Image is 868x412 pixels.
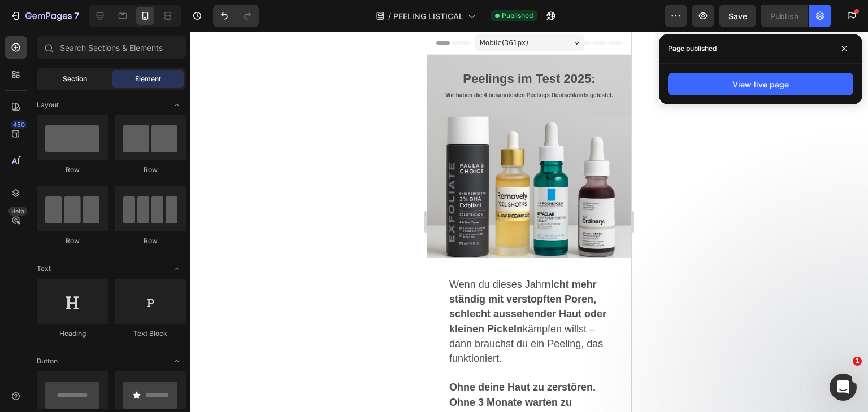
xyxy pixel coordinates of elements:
[719,5,756,27] button: Save
[115,328,186,339] div: Text Block
[37,100,59,110] span: Layout
[761,5,808,27] button: Publish
[22,350,168,406] strong: Ohne deine Haut zu zerstören. Ohne 3 Monate warten zu müssen. Ohne brennende Chemie.
[63,74,87,84] span: Section
[135,74,161,84] span: Element
[830,374,857,401] iframe: Intercom live chat
[427,32,631,412] iframe: Design area
[11,120,27,129] div: 450
[37,36,186,59] input: Search Sections & Elements
[388,10,391,22] span: /
[213,5,259,27] div: Undo/Redo
[5,5,84,27] button: 7
[502,11,533,21] span: Published
[393,10,463,22] span: PEELING LISTICAL
[168,96,186,114] span: Toggle open
[770,10,798,22] div: Publish
[74,9,79,23] p: 7
[37,165,108,175] div: Row
[37,236,108,246] div: Row
[37,264,51,274] span: Text
[853,357,862,366] span: 1
[37,356,58,366] span: Button
[8,207,27,216] div: Beta
[668,73,853,95] button: View live page
[115,165,186,175] div: Row
[668,43,717,54] p: Page published
[115,236,186,246] div: Row
[37,328,108,339] div: Heading
[168,352,186,370] span: Toggle open
[732,78,789,90] div: View live page
[728,11,747,21] span: Save
[168,260,186,278] span: Toggle open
